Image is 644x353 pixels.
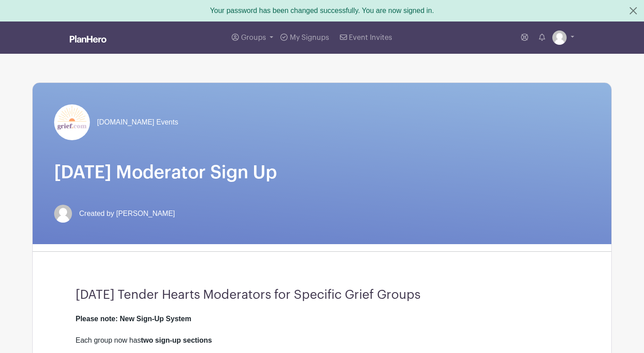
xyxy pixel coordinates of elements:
[349,34,392,41] span: Event Invites
[552,30,567,45] img: default-ce2991bfa6775e67f084385cd625a349d9dcbb7a52a09fb2fda1e96e2d18dcdb.png
[336,22,396,54] a: Event Invites
[277,22,332,54] a: My Signups
[228,22,277,54] a: Groups
[241,34,266,41] span: Groups
[54,104,90,140] img: grief-logo-planhero.png
[97,117,178,128] span: [DOMAIN_NAME] Events
[54,162,590,183] h1: [DATE] Moderator Sign Up
[70,35,106,43] img: logo_white-6c42ec7e38ccf1d336a20a19083b03d10ae64f83f12c07503d8b9e83406b4c7d.svg
[141,336,212,344] strong: two sign-up sections
[290,34,329,41] span: My Signups
[54,205,72,223] img: default-ce2991bfa6775e67f084385cd625a349d9dcbb7a52a09fb2fda1e96e2d18dcdb.png
[76,315,191,323] strong: Please note: New Sign-Up System
[76,288,568,303] h3: [DATE] Tender Hearts Moderators for Specific Grief Groups
[79,208,175,219] span: Created by [PERSON_NAME]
